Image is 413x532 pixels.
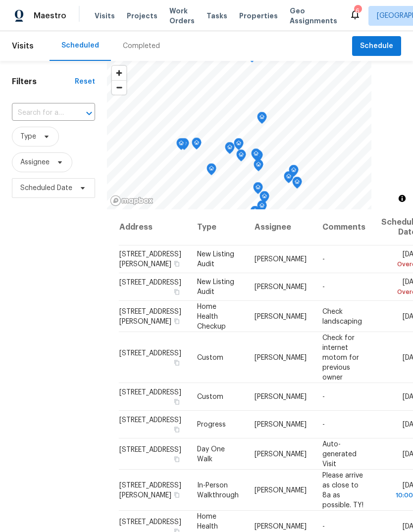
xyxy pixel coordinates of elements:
[197,279,234,295] span: New Listing Audit
[322,523,325,530] span: -
[34,11,66,21] span: Maestro
[255,256,307,263] span: [PERSON_NAME]
[75,77,95,87] div: Reset
[257,112,267,127] div: Map marker
[107,61,371,209] canvas: Map
[12,77,75,87] h1: Filters
[110,195,154,206] a: Mapbox homepage
[257,200,267,216] div: Map marker
[254,159,263,175] div: Map marker
[255,523,307,530] span: [PERSON_NAME]
[255,284,307,290] span: [PERSON_NAME]
[360,40,393,52] span: Schedule
[197,482,239,498] span: In-Person Walkthrough
[172,454,181,463] button: Copy Address
[239,11,278,21] span: Properties
[352,36,401,56] button: Schedule
[255,354,307,361] span: [PERSON_NAME]
[247,209,314,245] th: Assignee
[225,142,235,157] div: Map marker
[119,349,181,356] span: [STREET_ADDRESS]
[197,354,223,361] span: Custom
[236,149,246,165] div: Map marker
[197,303,226,330] span: Home Health Checkup
[322,440,357,467] span: Auto-generated Visit
[119,482,181,498] span: [STREET_ADDRESS][PERSON_NAME]
[289,165,299,180] div: Map marker
[251,148,261,164] div: Map marker
[119,446,181,453] span: [STREET_ADDRESS]
[112,66,126,80] button: Zoom in
[253,182,263,197] div: Map marker
[189,209,247,245] th: Type
[284,171,294,187] div: Map marker
[119,417,181,424] span: [STREET_ADDRESS]
[20,183,72,193] span: Scheduled Date
[255,421,307,428] span: [PERSON_NAME]
[172,358,181,367] button: Copy Address
[255,393,307,400] span: [PERSON_NAME]
[259,191,269,206] div: Map marker
[197,393,223,400] span: Custom
[250,206,260,221] div: Map marker
[172,397,181,406] button: Copy Address
[172,259,181,268] button: Copy Address
[206,12,227,19] span: Tasks
[20,157,50,167] span: Assignee
[119,518,181,525] span: [STREET_ADDRESS]
[322,393,325,400] span: -
[399,193,405,204] span: Toggle attribution
[95,11,115,21] span: Visits
[172,288,181,296] button: Copy Address
[61,41,99,50] div: Scheduled
[192,138,202,153] div: Map marker
[322,284,325,290] span: -
[292,177,302,192] div: Map marker
[12,105,67,121] input: Search for an address...
[354,6,361,16] div: 6
[119,389,181,396] span: [STREET_ADDRESS]
[119,308,181,325] span: [STREET_ADDRESS][PERSON_NAME]
[176,138,186,153] div: Map marker
[112,80,126,95] button: Zoom out
[119,279,181,286] span: [STREET_ADDRESS]
[314,209,373,245] th: Comments
[197,445,225,462] span: Day One Walk
[20,132,36,142] span: Type
[255,313,307,320] span: [PERSON_NAME]
[172,490,181,499] button: Copy Address
[169,6,195,26] span: Work Orders
[322,421,325,428] span: -
[322,256,325,263] span: -
[396,193,408,204] button: Toggle attribution
[172,316,181,325] button: Copy Address
[206,163,216,179] div: Map marker
[290,6,337,26] span: Geo Assignments
[123,41,160,51] div: Completed
[12,35,34,57] span: Visits
[172,425,181,434] button: Copy Address
[197,251,234,268] span: New Listing Audit
[127,11,157,21] span: Projects
[322,472,363,508] span: Please arrive as close to 8a as possible. TY!
[197,421,226,428] span: Progress
[234,138,244,153] div: Map marker
[255,450,307,457] span: [PERSON_NAME]
[82,106,96,120] button: Open
[119,251,181,268] span: [STREET_ADDRESS][PERSON_NAME]
[322,334,359,381] span: Check for internet motom for previous owner
[322,308,362,325] span: Check landscaping
[255,486,307,493] span: [PERSON_NAME]
[119,209,189,245] th: Address
[112,81,126,95] span: Zoom out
